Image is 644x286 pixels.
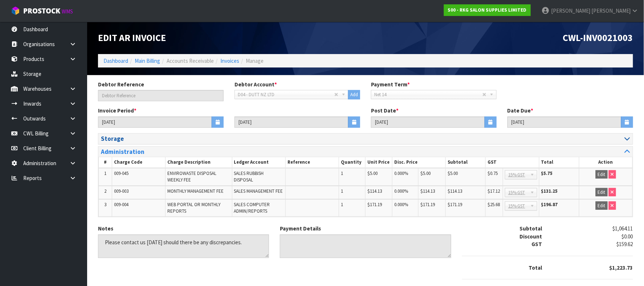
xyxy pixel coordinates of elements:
[394,201,404,208] span: 0.000
[508,202,527,211] span: 15% GST
[167,57,214,64] span: Accounts Receivable
[235,81,277,88] label: Debtor Account
[596,170,608,179] button: Edit
[339,157,366,168] th: Quantity
[104,201,106,208] span: 3
[508,188,527,197] span: 15% GST
[62,8,73,15] small: WMS
[101,135,360,142] h3: Storage
[220,57,239,64] a: Invoices
[341,188,343,194] span: 1
[101,135,630,142] a: Storage
[541,170,553,176] strong: $5.75
[392,168,419,186] td: %
[104,188,106,194] span: 2
[371,117,485,128] input: Date Posted
[235,117,349,128] input: End Date
[234,170,264,183] span: SALES RUBBISH DISPOSAL
[563,32,633,44] span: CWL-INV0021003
[371,107,399,114] label: Post Date
[488,170,498,176] span: $0.75
[591,7,631,14] span: [PERSON_NAME]
[448,7,527,13] strong: S00 - RKG SALON SUPPLIES LIMITED
[98,117,212,128] input: Start Date
[367,201,382,208] span: $171.19
[114,188,129,194] span: 009-003
[341,170,343,176] span: 1
[448,201,462,208] span: $171.19
[98,81,144,88] label: Debtor Reference
[371,81,410,88] label: Payment Term
[280,225,321,232] label: Payment Details
[622,233,633,240] span: $0.00
[444,4,531,16] a: S00 - RKG SALON SUPPLIES LIMITED
[367,170,378,176] span: $5.00
[98,32,166,44] span: Edit AR Invoice
[101,148,360,155] h3: Administration
[101,148,630,155] a: Administration
[11,6,20,15] img: cube-alt.png
[551,7,590,14] span: [PERSON_NAME]
[508,171,527,179] span: 15% GST
[420,188,435,194] span: $114.13
[367,188,382,194] span: $114.13
[539,157,579,168] th: Total
[392,157,446,168] th: Disc. Price
[374,90,482,99] span: Net 14
[392,199,419,217] td: %
[531,241,542,248] strong: GST
[98,90,224,101] input: Debtor Reference
[519,225,542,232] strong: Subtotal
[167,201,220,214] span: WEB PORTAL OR MONTHLY REPORTS
[167,170,216,183] span: ENVIROWASTE DISPOSAL WEEKLY FEE
[246,57,264,64] span: Manage
[167,188,224,194] span: MONTHLY MANAGEMENT FEE
[98,107,136,114] label: Invoice Period
[114,170,129,176] span: 009-045
[98,225,113,232] label: Notes
[103,57,128,64] a: Dashboard
[446,157,486,168] th: Subtotal
[114,201,129,208] span: 009-004
[519,233,542,240] strong: Discount
[285,157,339,168] th: Reference
[610,264,633,271] span: $1,223.73
[392,186,419,199] td: %
[234,201,270,214] span: SALES COMPUTER ADMIN/REPORTS
[596,188,608,197] button: Edit
[394,170,404,176] span: 0.000
[23,6,60,16] span: ProStock
[508,107,534,114] label: Date Due
[238,90,334,99] span: D04 - DUTT NZ LTD
[508,117,621,128] input: Date Due
[541,188,558,194] strong: $131.25
[420,170,431,176] span: $5.00
[104,170,106,176] span: 1
[99,157,112,168] th: #
[541,201,558,208] strong: $196.87
[488,201,500,208] span: $25.68
[366,157,392,168] th: Unit Price
[165,157,232,168] th: Charge Description
[135,57,160,64] a: Main Billing
[232,157,285,168] th: Ledger Account
[394,188,404,194] span: 0.000
[234,188,283,194] span: SALES MANAGEMENT FEE
[529,264,542,271] strong: Total
[420,201,435,208] span: $171.19
[579,157,632,168] th: Action
[112,157,165,168] th: Charge Code
[617,241,633,248] span: $159.62
[486,157,539,168] th: GST
[448,170,458,176] span: $5.00
[613,225,633,232] span: $1,064.11
[341,201,343,208] span: 1
[448,188,462,194] span: $114.13
[488,188,500,194] span: $17.12
[348,90,360,99] button: Add
[596,201,608,210] button: Edit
